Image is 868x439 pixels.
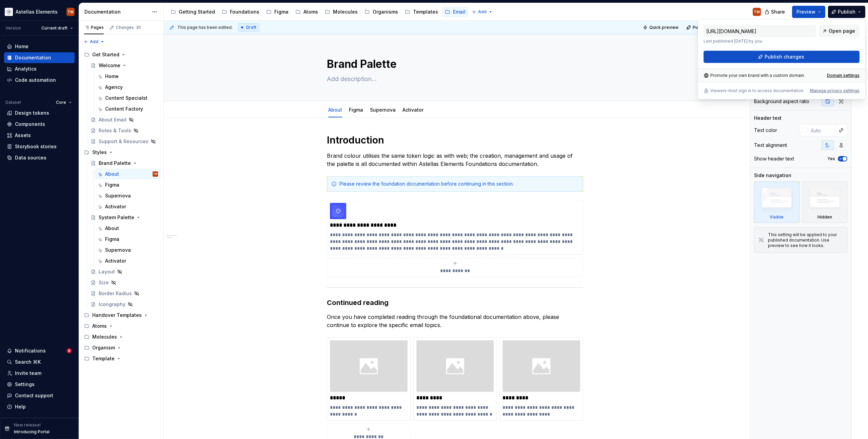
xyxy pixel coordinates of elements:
a: Welcome [88,60,161,71]
span: Publish changes [765,54,804,60]
span: 31 [135,25,141,30]
a: Email [442,6,468,17]
a: Supernova [94,190,161,201]
button: Publish [828,6,865,18]
button: Notifications9 [4,345,75,356]
div: Agency [105,84,123,91]
a: Templates [402,6,441,17]
div: Organisms [373,8,398,15]
div: Documentation [15,54,51,61]
span: Add [478,9,487,15]
div: Getting Started [179,8,215,15]
span: Share [771,8,785,15]
div: Side navigation [754,172,791,179]
input: Auto [808,124,835,136]
div: About [325,102,345,117]
div: Welcome [99,62,120,69]
button: Contact support [4,390,75,401]
div: Size [99,279,109,286]
div: Page tree [81,49,161,364]
a: Analytics [4,63,75,74]
button: Share [761,6,789,18]
span: Publish changes [693,25,726,30]
div: Styles [81,147,161,158]
a: About [94,223,161,234]
a: Molecules [322,6,360,17]
div: Help [15,403,26,410]
div: Astellas Elements [16,8,58,15]
p: Viewers must sign in to access documentation. [710,88,804,94]
a: About [328,107,342,113]
span: Preview [796,8,815,15]
a: Content Specialst [94,93,161,103]
div: Version [5,25,21,31]
div: TW [67,9,74,15]
a: Getting Started [168,6,218,17]
a: Agency [94,82,161,93]
a: Design tokens [4,108,75,118]
div: Templates [413,8,438,15]
a: Home [94,71,161,82]
a: Home [4,41,75,52]
a: Domain settings [827,73,860,78]
div: Storybook stories [15,143,57,150]
a: Roles & Tools [88,125,161,136]
div: Molecules [92,333,117,340]
div: Show header text [754,155,794,162]
a: Code automation [4,75,75,85]
img: 1eee252f-5a42-41b9-970d-c73437dbdfe3.png [416,340,494,392]
a: Figma [94,234,161,245]
a: Supernova [94,245,161,255]
div: Invite team [15,370,41,377]
div: Atoms [81,321,161,331]
a: Foundations [219,6,262,17]
div: Supernova [105,247,131,253]
div: Handover Templates [81,310,161,321]
img: 32956d00-615c-4c7c-9e71-2097687a8cdf.png [330,203,346,219]
span: Add [90,39,98,44]
span: Draft [246,25,256,30]
div: Please review the foundation documentation before continuing in this section. [339,180,579,187]
a: Settings [4,379,75,390]
div: System Palette [99,214,134,221]
div: Content Specialst [105,95,147,101]
div: Border Radius [99,290,132,297]
button: Manage privacy settings [810,88,860,94]
span: Open page [829,28,855,35]
a: Brand Palette [88,158,161,169]
div: Hidden [802,182,848,223]
div: Background aspect ratio [754,98,809,105]
div: Content Factory [105,106,143,112]
div: Styles [92,149,107,156]
div: Molecules [81,331,161,342]
div: Analytics [15,65,37,72]
div: Template [81,353,161,364]
div: Figma [274,8,289,15]
div: Design tokens [15,110,49,116]
div: About [105,225,119,232]
a: Activator [402,107,423,113]
a: Activator [94,201,161,212]
div: Template [92,355,115,362]
div: Atoms [303,8,318,15]
div: Home [15,43,28,50]
a: AboutTW [94,169,161,179]
p: Introducing Portal [14,429,50,435]
div: Changes [116,25,141,30]
button: Current draft [38,23,76,33]
div: Figma [346,102,366,117]
div: Supernova [367,102,398,117]
textarea: Brand Palette [325,56,582,72]
div: Activator [105,257,126,264]
div: Molecules [333,8,358,15]
div: Figma [105,182,119,188]
div: Components [15,121,45,128]
a: Assets [4,130,75,141]
p: Once you have completed reading through the foundational documentation above, please continue to ... [327,313,583,329]
div: Dataset [5,100,21,105]
span: Publish [838,8,855,15]
div: Contact support [15,392,53,399]
div: Documentation [84,8,149,15]
div: Notifications [15,347,46,354]
a: Activator [94,255,161,266]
